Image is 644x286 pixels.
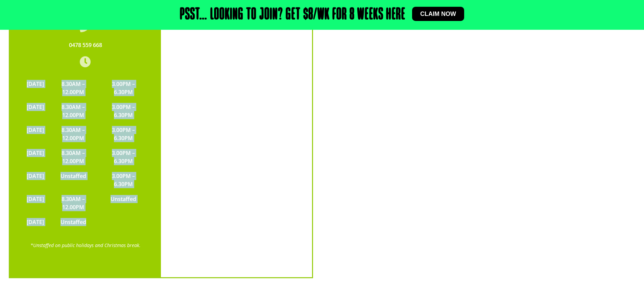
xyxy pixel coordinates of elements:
td: 3.00PM – 6.30PM [99,146,147,169]
td: 8.30AM – 12.00PM [47,192,99,215]
td: 3.00PM – 6.30PM [99,123,147,146]
a: *Unstaffed on public holidays and Christmas break. [30,242,141,248]
td: [DATE] [23,100,47,123]
td: Unstaffed [47,169,99,192]
td: 3.00PM – 6.30PM [99,76,147,100]
td: [DATE] [23,215,47,229]
td: [DATE] [23,169,47,192]
td: [DATE] [23,146,47,169]
td: [DATE] [23,76,47,100]
td: 3.00PM – 6.30PM [99,169,147,192]
td: [DATE] [23,192,47,215]
a: Claim now [412,7,464,21]
td: 8.30AM – 12.00PM [47,123,99,146]
td: 8.30AM – 12.00PM [47,76,99,100]
td: [DATE] [23,123,47,146]
td: 8.30AM – 12.00PM [47,100,99,123]
h2: Psst… Looking to join? Get $8/wk for 8 weeks here [180,7,405,23]
a: 0478 559 668 [69,41,102,49]
td: 3.00PM – 6.30PM [99,100,147,123]
span: Claim now [420,11,456,17]
td: Unstaffed [47,215,99,229]
td: 8.30AM – 12.00PM [47,146,99,169]
td: Unstaffed [99,192,147,215]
